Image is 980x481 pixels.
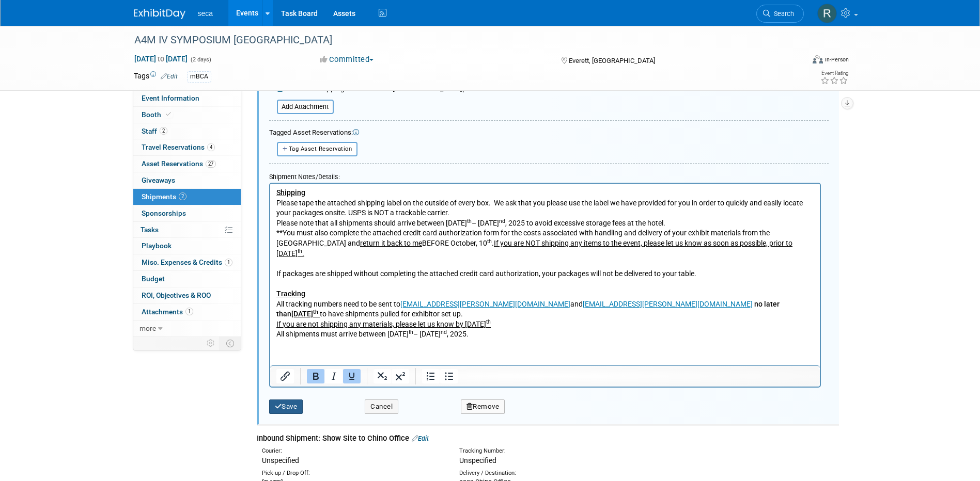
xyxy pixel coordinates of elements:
[422,369,440,383] button: Numbered list
[756,5,804,23] a: Search
[133,304,241,320] a: Attachments1
[179,193,186,200] span: 2
[262,469,444,477] div: Pick-up / Drop-Off:
[133,238,241,254] a: Playbook
[142,176,175,184] span: Giveaways
[142,159,216,168] span: Asset Reservations
[262,447,444,455] div: Courier:
[166,111,171,117] i: Booth reservation complete
[142,209,186,217] span: Sponsorships
[142,275,165,283] span: Budget
[160,127,167,135] span: 2
[262,455,444,466] div: Unspecified
[220,336,241,350] td: Toggle Event Tabs
[142,143,215,151] span: Travel Reservations
[269,168,821,183] div: Shipment Notes/Details:
[569,57,655,65] span: Everett, [GEOGRAPHIC_DATA]
[343,369,361,383] button: Underline
[133,287,241,303] a: ROI, Objectives & ROO
[134,71,178,83] td: Tags
[141,226,159,234] span: Tasks
[825,56,849,63] div: In-Person
[820,71,848,76] div: Event Rating
[131,31,788,50] div: A4M IV SYMPOSIUM [GEOGRAPHIC_DATA]
[133,172,241,188] a: Giveaways
[139,324,156,332] span: more
[133,271,241,287] a: Budget
[440,369,458,383] button: Bullet list
[133,90,241,106] a: Event Information
[225,259,232,266] span: 1
[133,107,241,123] a: Booth
[142,193,186,201] span: Shipments
[392,369,409,383] button: Superscript
[277,142,358,156] button: Tag Asset Reservation
[185,308,193,315] span: 1
[142,110,173,119] span: Booth
[374,369,391,383] button: Subscript
[325,369,343,383] button: Italic
[187,71,211,82] div: mBCA
[743,54,849,69] div: Event Format
[461,399,505,414] button: Remove
[142,291,211,299] span: ROI, Objectives & ROO
[289,146,352,152] span: Tag Asset Reservation
[134,9,185,19] img: ExhibitDay
[133,222,241,238] a: Tasks
[817,4,837,23] img: Rachel Jordan
[133,139,241,155] a: Travel Reservations4
[270,184,820,365] iframe: Rich Text Area
[269,399,303,414] button: Save
[133,123,241,139] a: Staff2
[459,469,641,477] div: Delivery / Destination:
[412,435,429,442] a: Edit
[365,399,398,414] button: Cancel
[190,56,211,63] span: (2 days)
[207,143,215,151] span: 4
[459,456,496,464] span: Unspecified
[206,160,216,168] span: 27
[156,55,166,63] span: to
[142,94,199,102] span: Event Information
[133,254,241,270] a: Misc. Expenses & Credits1
[142,127,167,135] span: Staff
[269,128,829,138] div: Tagged Asset Reservations:
[198,9,213,18] span: seca
[133,156,241,172] a: Asset Reservations27
[316,54,378,65] button: Committed
[161,73,178,80] a: Edit
[134,54,188,63] span: [DATE] [DATE]
[813,55,823,63] img: Format-Inperson.png
[133,205,241,221] a: Sponsorships
[133,189,241,205] a: Shipments2
[459,447,691,455] div: Tracking Number:
[142,258,232,266] span: Misc. Expenses & Credits
[307,369,324,383] button: Bold
[257,433,839,444] div: Inbound Shipment: Show Site to Chino Office
[770,10,794,18] span: Search
[142,242,172,250] span: Playbook
[142,308,193,316] span: Attachments
[276,369,294,383] button: Insert/edit link
[133,320,241,336] a: more
[202,336,220,350] td: Personalize Event Tab Strip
